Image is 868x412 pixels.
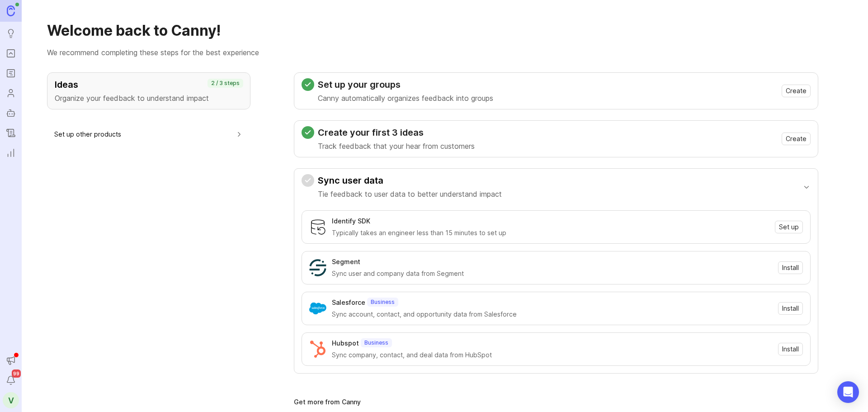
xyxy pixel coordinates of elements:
div: Get more from Canny [294,399,818,405]
p: Organize your feedback to understand impact [55,93,243,104]
h1: Welcome back to Canny! [47,22,843,40]
p: Canny automatically organizes feedback into groups [318,93,493,104]
p: Business [364,339,388,346]
span: Create [786,86,807,95]
button: V [3,392,19,408]
a: Reporting [3,145,19,161]
a: Portal [3,45,19,62]
button: Sync user dataTie feedback to user data to better understand impact [302,169,811,205]
button: Install [778,302,803,315]
a: Roadmaps [3,65,19,81]
button: Create [782,133,811,145]
div: Sync user and company data from Segment [332,269,773,279]
button: Set up [775,221,803,233]
span: Install [782,304,799,313]
h3: Sync user data [318,174,502,187]
span: Install [782,263,799,272]
div: Open Intercom Messenger [837,381,859,403]
div: Salesforce [332,298,365,308]
span: 99 [12,369,21,378]
img: Segment [309,259,326,276]
span: Create [786,134,807,143]
div: Sync account, contact, and opportunity data from Salesforce [332,309,773,319]
button: Set up other products [54,124,243,144]
a: Changelog [3,125,19,141]
img: Salesforce [309,300,326,317]
button: Install [778,343,803,355]
span: Set up [779,223,799,232]
button: Create [782,85,811,97]
div: Segment [332,257,360,267]
span: Install [782,345,799,354]
button: Notifications [3,372,19,388]
a: Users [3,85,19,101]
div: Sync company, contact, and deal data from HubSpot [332,350,773,360]
div: Sync user dataTie feedback to user data to better understand impact [302,205,811,373]
p: Tie feedback to user data to better understand impact [318,189,502,199]
div: Identify SDK [332,216,370,226]
p: Business [371,298,395,306]
img: Identify SDK [309,218,326,236]
p: Track feedback that your hear from customers [318,141,475,152]
button: IdeasOrganize your feedback to understand impact2 / 3 steps [47,72,250,109]
h3: Set up your groups [318,78,493,91]
a: Autopilot [3,105,19,121]
p: We recommend completing these steps for the best experience [47,47,843,58]
img: Canny Home [7,5,15,16]
img: Hubspot [309,341,326,358]
h3: Create your first 3 ideas [318,126,475,139]
a: Ideas [3,25,19,42]
h3: Ideas [55,78,243,91]
button: Announcements [3,352,19,369]
div: Typically takes an engineer less than 15 minutes to set up [332,228,769,238]
div: Hubspot [332,338,359,348]
button: Install [778,261,803,274]
p: 2 / 3 steps [211,80,240,87]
